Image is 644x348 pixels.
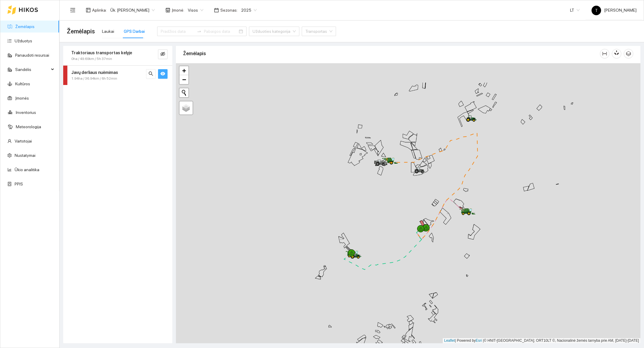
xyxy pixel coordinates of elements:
[172,7,184,13] span: Įmonė :
[16,124,41,129] a: Meteorologija
[67,27,95,36] span: Žemėlapis
[182,76,186,83] span: −
[148,71,153,77] span: search
[71,76,117,81] span: 1.94ha / 36.94km / 6h 52min
[70,7,75,13] span: menu-fold
[182,67,186,74] span: +
[160,52,165,57] span: eye-invisible
[483,338,484,343] span: |
[600,51,609,56] span: column-width
[124,28,145,35] div: GPS Darbai
[188,6,203,15] span: Visos
[600,49,609,58] button: column-width
[592,8,637,13] span: [PERSON_NAME]
[179,66,188,75] a: Zoom in
[86,8,91,13] span: layout
[197,29,202,34] span: swap-right
[71,56,112,62] span: 0ha / 49.69km / 5h 37min
[92,7,107,13] span: Aplinka :
[15,96,29,100] a: Įmonės
[179,75,188,84] a: Zoom out
[204,28,238,35] input: Pabaigos data
[158,69,168,79] button: eye
[158,50,168,59] button: eye-invisible
[102,28,114,35] div: Laukai
[443,338,640,343] div: | Powered by © HNIT-[GEOGRAPHIC_DATA]; ORT10LT ©, Nacionalinė žemės tarnyba prie AM, [DATE]-[DATE]
[476,338,482,343] a: Esri
[15,81,30,86] a: Kultūros
[71,70,118,75] strong: Javų derliaus nuėmimas
[15,182,23,186] a: PPIS
[15,38,32,43] a: Užduotys
[15,64,49,75] span: Sandėlis
[15,139,32,143] a: Vartotojai
[67,4,79,16] button: menu-fold
[110,6,155,15] span: Ūk. Sigitas Krivickas
[214,8,219,13] span: calendar
[71,50,132,55] strong: Traktoriaus transportas kelyje
[570,6,580,15] span: LT
[161,28,194,35] input: Pradžios data
[165,8,170,13] span: shop
[179,88,188,97] button: Initiate a new search
[15,153,35,158] a: Nustatymai
[15,24,35,29] a: Žemėlapis
[15,167,39,172] a: Ūkio analitika
[179,101,193,115] a: Layers
[183,45,600,62] div: Žemėlapis
[444,338,455,343] a: Leaflet
[595,6,598,15] span: T
[63,66,172,85] div: Javų derliaus nuėmimas1.94ha / 36.94km / 6h 52minsearcheye
[16,110,36,115] a: Inventorius
[241,6,257,15] span: 2025
[63,46,172,65] div: Traktoriaus transportas kelyje0ha / 49.69km / 5h 37mineye-invisible
[146,69,156,79] button: search
[160,71,165,77] span: eye
[15,53,49,58] a: Panaudoti resursai
[197,29,202,34] span: to
[220,7,238,13] span: Sezonas :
